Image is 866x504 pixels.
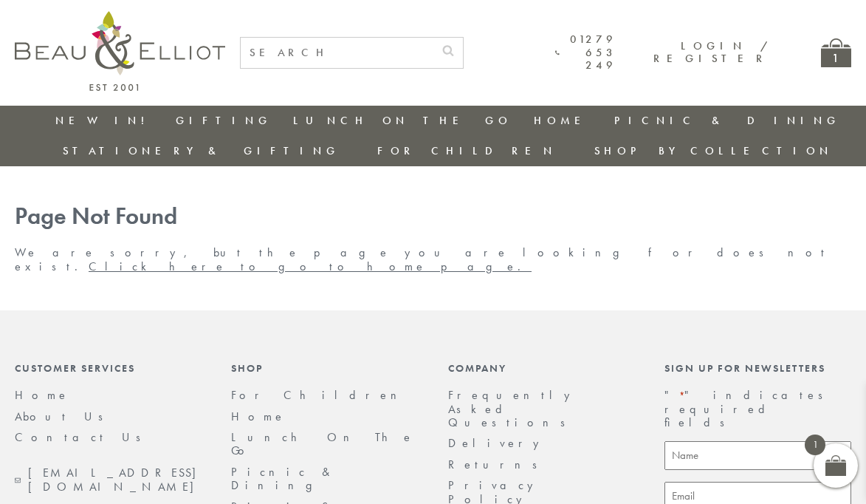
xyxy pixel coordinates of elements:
[241,38,433,68] input: SEARCH
[377,143,557,158] a: For Children
[231,464,335,493] a: Picnic & Dining
[448,435,547,451] a: Delivery
[664,389,851,429] p: " " indicates required fields
[653,38,769,66] a: Login / Register
[231,409,286,424] a: Home
[231,362,418,374] div: Shop
[664,441,851,470] input: Name
[805,435,825,455] span: 1
[15,387,69,403] a: Home
[176,113,272,128] a: Gifting
[15,466,216,494] a: [EMAIL_ADDRESS][DOMAIN_NAME]
[63,143,340,158] a: Stationery & Gifting
[594,143,833,158] a: Shop by collection
[293,113,512,128] a: Lunch On The Go
[15,429,151,445] a: Contact Us
[448,362,635,374] div: Company
[15,11,225,91] img: logo
[448,387,578,430] a: Frequently Asked Questions
[448,457,547,472] a: Returns
[555,33,616,72] a: 01279 653 249
[15,362,202,374] div: Customer Services
[15,203,851,231] h1: Page Not Found
[614,113,840,128] a: Picnic & Dining
[664,362,851,374] div: Sign up for newsletters
[231,387,408,403] a: For Children
[534,113,593,128] a: Home
[231,429,414,458] a: Lunch On The Go
[89,259,532,274] a: Click here to go to home page.
[821,38,851,67] a: 1
[15,409,113,424] a: About Us
[55,113,154,128] a: New in!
